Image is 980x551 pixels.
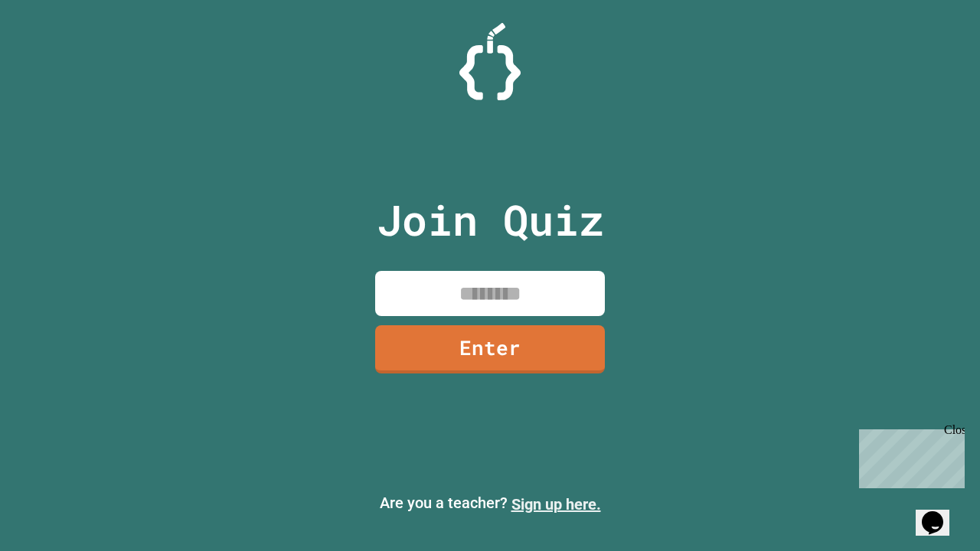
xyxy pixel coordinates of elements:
img: Logo.svg [459,23,521,100]
iframe: chat widget [916,490,965,536]
div: Chat with us now!Close [6,6,106,97]
a: Enter [375,325,605,373]
p: Join Quiz [377,188,604,252]
p: Are you a teacher? [12,491,968,516]
a: Sign up here. [511,495,601,514]
iframe: chat widget [853,423,965,488]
